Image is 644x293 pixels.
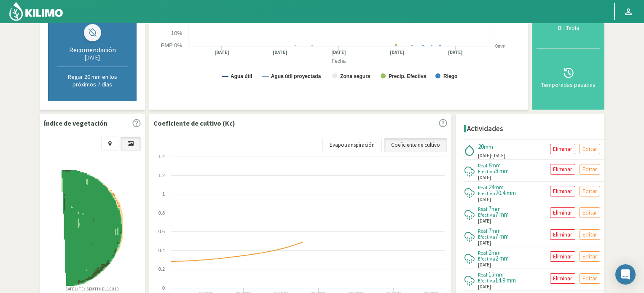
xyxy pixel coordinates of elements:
span: Efectiva [478,255,495,262]
span: Efectiva [478,190,495,196]
text: 1 [162,191,165,196]
span: - [491,153,492,159]
text: 0.8 [158,210,165,215]
span: [DATE] [478,261,491,269]
div: Recomendación [57,46,128,54]
p: Eliminar [553,186,572,196]
div: Open Intercom Messenger [615,264,636,285]
button: Editar [580,164,600,175]
span: 14.9 mm [495,276,516,284]
text: Riego [443,73,457,79]
text: [DATE] [215,49,229,56]
span: 7 [488,226,491,234]
span: 8 [488,161,491,169]
text: 0.2 [158,266,165,271]
text: [DATE] [331,49,346,56]
p: Editar [582,230,597,239]
p: Eliminar [553,144,572,154]
span: Real: [478,162,488,169]
button: Eliminar [550,186,575,196]
text: Fecha [332,58,346,64]
p: Editar [582,186,597,196]
p: Eliminar [553,252,572,261]
button: Eliminar [550,273,575,284]
text: 1.4 [158,154,165,159]
p: Editar [582,208,597,218]
button: Editar [580,229,600,240]
img: Kilimo [8,1,64,22]
button: Editar [580,207,600,218]
p: Editar [582,144,597,154]
span: [DATE] [478,218,491,225]
p: Coeficiente de cultivo (Kc) [153,118,235,128]
span: Efectiva [478,168,495,175]
span: Real: [478,250,488,256]
text: PMP 0% [161,42,182,48]
span: Efectiva [478,212,495,218]
button: Eliminar [550,229,575,240]
img: 9fbe8e76-789a-4902-be02-51fb6ff6c096_-_sentinel_-_2025-08-28.png [62,170,123,286]
button: Eliminar [550,144,575,154]
span: mm [491,205,501,212]
text: [DATE] [273,49,287,56]
text: Precip. Efectiva [389,73,427,79]
button: Eliminar [550,251,575,262]
button: Editar [580,273,600,284]
div: [DATE] [57,54,128,61]
span: 2 [488,248,491,256]
button: Eliminar [550,164,575,175]
span: mm [484,143,493,151]
text: 0mm [495,43,505,48]
span: mm [491,161,501,169]
span: [DATE] [478,196,491,203]
p: Eliminar [553,164,572,174]
span: Real: [478,206,488,212]
a: Evapotranspiración [322,138,382,152]
text: Zona segura [340,73,370,79]
h4: Actividades [467,125,503,133]
span: 7 mm [495,210,509,218]
div: BH Tabla [539,25,598,31]
p: Eliminar [553,208,572,218]
span: Real: [478,228,488,234]
button: Eliminar [550,207,575,218]
span: 10X10 [107,286,120,292]
span: mm [491,249,501,256]
text: 0 [162,285,165,290]
text: 0.4 [158,248,165,253]
p: Editar [582,274,597,283]
span: Real: [478,184,488,191]
span: 20.4 mm [495,189,516,197]
p: Satélite: Sentinel [65,286,120,292]
span: [DATE] [478,239,491,247]
span: 7 [488,204,491,212]
span: 20 [478,142,484,151]
p: Editar [582,164,597,174]
button: Temporadas pasadas [537,48,600,105]
span: Efectiva [478,234,495,240]
p: Índice de vegetación [44,118,107,128]
text: 0.6 [158,229,165,234]
span: Efectiva [478,277,495,284]
p: Eliminar [553,274,572,283]
span: 2 mm [495,254,509,262]
span: Real: [478,271,488,278]
p: Regar 20 mm en los próximos 7 días [57,73,128,88]
span: [DATE] [478,283,491,290]
span: mm [494,271,504,278]
button: Editar [580,144,600,154]
span: [DATE] [478,174,491,181]
text: 10% [171,30,182,36]
text: 1.2 [158,173,165,178]
span: 7 mm [495,232,509,240]
div: Temporadas pasadas [539,82,598,88]
p: Eliminar [553,230,572,239]
p: Editar [582,252,597,261]
a: Coeficiente de cultivo [384,138,447,152]
span: mm [491,227,501,234]
span: [DATE] [492,153,505,159]
text: [DATE] [448,49,463,56]
button: Editar [580,186,600,196]
span: [DATE] [478,152,491,159]
span: 8 mm [495,167,509,175]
